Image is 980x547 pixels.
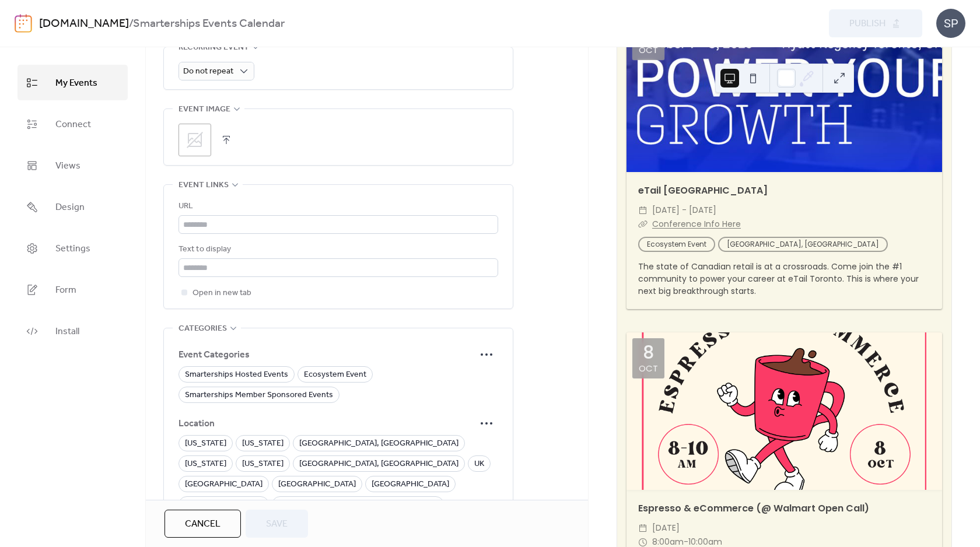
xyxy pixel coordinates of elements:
span: Smarterships Member Sponsored Events [185,388,333,402]
span: [US_STATE] [242,437,283,451]
a: Views [17,148,128,183]
span: [GEOGRAPHIC_DATA], [GEOGRAPHIC_DATA] [299,457,459,471]
a: [DOMAIN_NAME] [39,13,129,35]
span: Install [55,322,79,341]
div: ​ [638,218,647,232]
span: [GEOGRAPHIC_DATA], [GEOGRAPHIC_DATA] [299,437,459,451]
a: Settings [17,230,128,266]
span: [DATE] [652,521,680,535]
span: [US_STATE] [242,457,283,471]
span: Cancel [185,517,220,531]
span: Location [178,417,475,431]
span: Recurring event [178,41,249,55]
span: [US_STATE] [185,437,226,451]
span: [GEOGRAPHIC_DATA] [185,478,262,492]
span: [GEOGRAPHIC_DATA] [372,478,449,492]
a: Design [17,189,128,225]
div: Text to display [178,243,496,257]
span: [GEOGRAPHIC_DATA], [GEOGRAPHIC_DATA] [278,498,437,512]
div: Oct [639,45,658,54]
a: Install [17,313,128,349]
div: SP [936,9,965,38]
a: Espresso & eCommerce (@ Walmart Open Call) [638,502,869,515]
span: My Events [55,74,97,92]
span: [GEOGRAPHIC_DATA] [185,498,262,512]
span: [US_STATE] [185,457,226,471]
span: Connect [55,115,91,134]
div: The state of Canadian retail is at a crossroads. Come join the #1 community to power your career ... [626,261,942,297]
span: Open in new tab [192,286,251,300]
span: [GEOGRAPHIC_DATA] [278,478,356,492]
div: Oct [639,364,658,373]
span: Ecosystem Event [304,368,366,382]
div: ; [178,124,211,156]
b: Smarterships Events Calendar [133,13,285,35]
div: ​ [638,521,647,535]
span: UK [474,457,484,471]
span: Categories [178,322,227,336]
span: Do not repeat [183,64,233,79]
div: ​ [638,204,647,218]
a: Form [17,272,128,307]
span: Event links [178,178,229,192]
img: logo [15,14,32,33]
span: Settings [55,240,90,258]
span: Views [55,157,80,175]
a: Conference Info Here [652,218,741,230]
a: eTail [GEOGRAPHIC_DATA] [638,184,768,197]
span: [DATE] - [DATE] [652,204,716,218]
div: 8 [643,344,654,362]
span: Smarterships Hosted Events [185,368,288,382]
span: Event image [178,103,230,117]
div: URL [178,199,496,213]
b: / [129,13,133,35]
span: Event Categories [178,348,475,362]
span: Design [55,198,85,216]
a: My Events [17,65,128,100]
a: Connect [17,106,128,142]
button: Cancel [164,510,241,538]
span: Form [55,281,76,299]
